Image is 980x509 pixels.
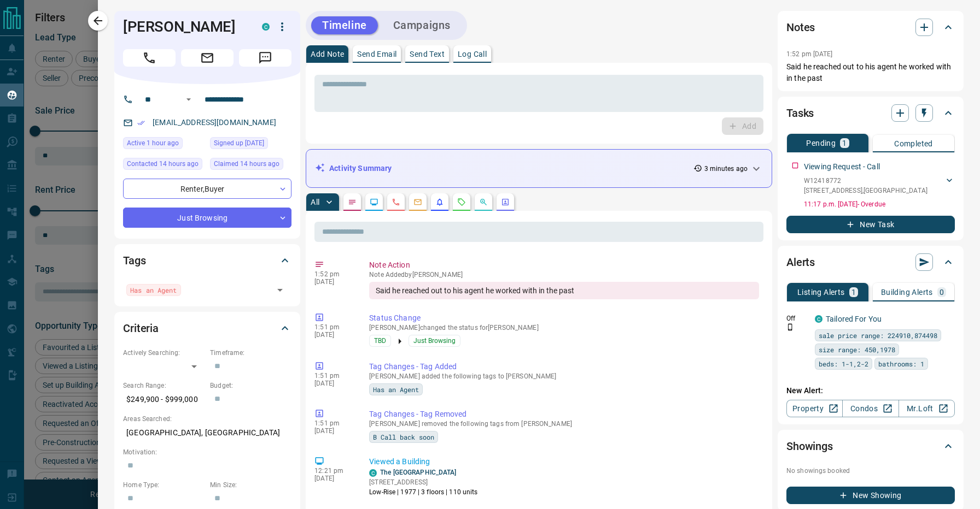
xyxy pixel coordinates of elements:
p: Said he reached out to his agent he worked with in the past [786,61,955,84]
span: TBD [374,335,386,346]
div: Criteria [123,315,291,341]
button: Open [272,282,288,298]
p: 1:52 pm [314,270,353,278]
a: Mr.Loft [899,400,955,417]
svg: Push Notification Only [786,323,794,331]
p: Low-Rise | 1977 | 3 floors | 110 units [369,487,477,497]
p: 1 [851,288,856,296]
button: Open [182,93,195,106]
p: [DATE] [314,380,353,387]
p: Send Text [410,50,445,58]
p: Note Action [369,259,759,271]
button: New Showing [786,487,955,504]
svg: Listing Alerts [435,198,444,206]
p: Activity Summary [329,163,392,174]
p: $249,900 - $999,000 [123,390,205,409]
span: Just Browsing [413,335,456,346]
svg: Notes [348,198,357,206]
a: Tailored For You [826,315,882,323]
div: Alerts [786,249,955,275]
p: Tag Changes - Tag Added [369,361,759,372]
svg: Lead Browsing Activity [370,198,378,206]
div: Showings [786,433,955,459]
span: Has an Agent [130,285,177,295]
p: 3 minutes ago [704,164,748,174]
p: Viewed a Building [369,456,759,467]
span: size range: 450,1978 [819,344,895,355]
p: All [311,198,319,206]
h2: Criteria [123,319,159,337]
svg: Agent Actions [501,198,510,206]
span: Has an Agent [373,384,419,395]
h2: Showings [786,437,833,455]
p: [DATE] [314,427,353,435]
p: Search Range: [123,381,205,390]
p: Areas Searched: [123,414,291,424]
div: Said he reached out to his agent he worked with in the past [369,282,759,299]
p: Log Call [458,50,487,58]
p: [PERSON_NAME] added the following tags to [PERSON_NAME] [369,372,759,380]
p: 1:51 pm [314,372,353,380]
p: [PERSON_NAME] changed the status for [PERSON_NAME] [369,324,759,332]
p: Send Email [357,50,396,58]
div: W12418772[STREET_ADDRESS],[GEOGRAPHIC_DATA] [804,174,955,198]
h2: Tasks [786,104,814,122]
p: 1:52 pm [DATE] [786,50,833,58]
p: Viewing Request - Call [804,161,880,173]
div: Notes [786,14,955,40]
span: sale price range: 224910,874498 [819,330,937,341]
a: Condos [842,400,899,417]
div: Sun Dec 13 2020 [210,137,291,152]
button: Timeline [311,16,378,34]
h2: Tags [123,252,145,269]
span: Message [239,49,291,67]
p: Home Type: [123,480,205,490]
p: [GEOGRAPHIC_DATA], [GEOGRAPHIC_DATA] [123,424,291,442]
p: Completed [894,140,933,147]
p: Min Size: [210,480,291,490]
p: Budget: [210,381,291,390]
div: condos.ca [815,315,822,323]
p: Note Added by [PERSON_NAME] [369,271,759,279]
p: 1:51 pm [314,323,353,331]
div: Tags [123,247,291,274]
h2: Notes [786,19,815,36]
p: 0 [940,288,944,296]
p: [DATE] [314,278,353,286]
span: Active 1 hour ago [127,138,179,149]
div: Wed Oct 15 2025 [123,137,205,152]
p: 12:21 pm [314,467,353,475]
span: Claimed 14 hours ago [214,158,279,169]
p: Motivation: [123,447,291,457]
a: Property [786,400,843,417]
h1: [PERSON_NAME] [123,18,246,35]
span: B Call back soon [373,431,434,442]
div: Tue Oct 14 2025 [210,158,291,173]
p: [PERSON_NAME] removed the following tags from [PERSON_NAME] [369,420,759,428]
p: [DATE] [314,475,353,482]
div: Renter , Buyer [123,179,291,199]
svg: Opportunities [479,198,488,206]
p: 1:51 pm [314,419,353,427]
p: Tag Changes - Tag Removed [369,409,759,420]
p: Add Note [311,50,344,58]
button: Campaigns [382,16,462,34]
svg: Emails [413,198,422,206]
span: beds: 1-1,2-2 [819,358,868,369]
p: [STREET_ADDRESS] , [GEOGRAPHIC_DATA] [804,186,927,196]
div: condos.ca [262,23,270,31]
svg: Requests [457,198,466,206]
p: W12418772 [804,176,927,186]
svg: Calls [392,198,400,206]
div: Tue Oct 14 2025 [123,158,205,173]
p: 11:17 p.m. [DATE] - Overdue [804,199,955,209]
p: [DATE] [314,331,353,339]
p: No showings booked [786,466,955,476]
button: New Task [786,216,955,233]
span: Contacted 14 hours ago [127,158,199,169]
p: 1 [842,139,847,147]
p: Off [786,313,808,323]
a: [EMAIL_ADDRESS][DOMAIN_NAME] [153,118,276,127]
div: Just Browsing [123,208,291,228]
a: The [GEOGRAPHIC_DATA] [380,469,456,476]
